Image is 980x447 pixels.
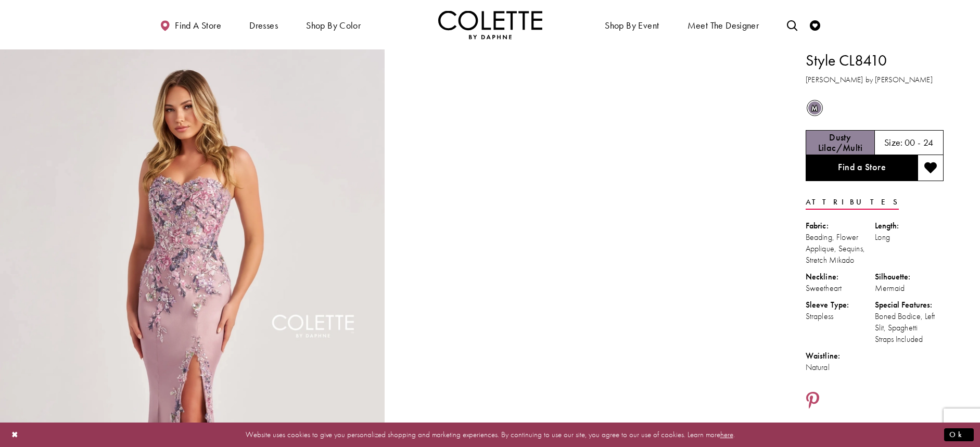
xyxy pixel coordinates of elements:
[390,49,774,242] video: Style CL8410 Colette by Daphne #1 autoplay loop mute video
[806,74,944,86] h3: [PERSON_NAME] by [PERSON_NAME]
[688,20,759,31] span: Meet the designer
[905,137,934,148] h5: 00 - 24
[806,299,875,311] div: Sleeve Type:
[806,271,875,283] div: Neckline:
[806,99,824,117] div: Dusty Lilac/Multi
[806,220,875,232] div: Fabric:
[806,49,944,71] h1: Style CL8410
[875,311,944,345] div: Boned Bodice, Left Slit, Spaghetti Straps Included
[806,232,875,266] div: Beading, Flower Applique, Sequins, Stretch Mikado
[306,20,361,31] span: Shop by color
[6,426,24,444] button: Close Dialog
[175,20,221,31] span: Find a store
[875,271,944,283] div: Silhouette:
[249,20,278,31] span: Dresses
[806,132,874,153] h5: Chosen color
[875,299,944,311] div: Special Features:
[875,232,944,243] div: Long
[247,10,281,39] span: Dresses
[875,220,944,232] div: Length:
[438,10,542,39] img: Colette by Daphne
[806,155,918,181] a: Find a Store
[806,311,875,322] div: Strapless
[806,98,944,118] div: Product color controls state depends on size chosen
[806,350,875,362] div: Waistline:
[806,283,875,294] div: Sweetheart
[807,10,823,39] a: Check Wishlist
[75,428,905,442] p: Website uses cookies to give you personalized shopping and marketing experiences. By continuing t...
[884,136,903,148] span: Size:
[918,155,944,181] button: Add to wishlist
[806,391,820,411] a: Share using Pinterest - Opens in new tab
[784,10,800,39] a: Toggle search
[806,195,899,210] a: Attributes
[875,283,944,294] div: Mermaid
[157,10,224,39] a: Find a store
[303,10,363,39] span: Shop by color
[685,10,762,39] a: Meet the designer
[605,20,659,31] span: Shop By Event
[438,10,542,39] a: Visit Home Page
[944,428,974,441] button: Submit Dialog
[602,10,661,39] span: Shop By Event
[806,362,875,373] div: Natural
[720,429,733,440] a: here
